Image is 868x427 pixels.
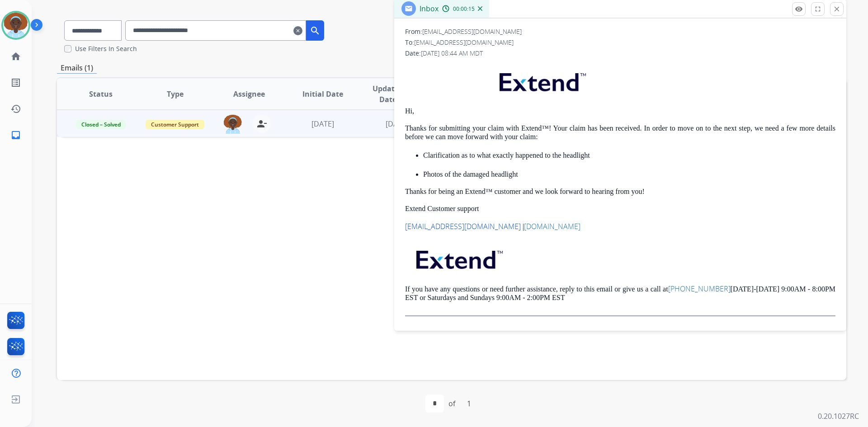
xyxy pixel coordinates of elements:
mat-icon: history [10,103,21,114]
mat-icon: inbox [10,130,21,141]
img: extend.png [488,62,595,98]
mat-icon: clear [293,25,302,36]
p: Hi, [405,107,835,115]
span: [DATE] [386,119,408,129]
p: | [405,222,835,231]
span: [DATE] [311,119,334,129]
img: agent-avatar [224,115,242,134]
span: [PHONE_NUMBER] [668,284,731,294]
div: From: [405,27,835,36]
img: avatar [3,13,28,38]
p: Emails (1) [57,62,97,74]
span: Assignee [233,89,265,99]
div: Date: [405,49,835,58]
img: extend.png [405,240,512,276]
span: Updated Date [368,83,409,105]
mat-icon: list_alt [10,77,21,88]
span: [DATE] 08:44 AM MDT [421,49,483,57]
mat-icon: close [833,5,841,13]
div: To: [405,38,835,47]
mat-icon: remove_red_eye [795,5,803,13]
p: Thanks for submitting your claim with Extend™! Your claim has been received. In order to move on ... [405,124,835,141]
span: [EMAIL_ADDRESS][DOMAIN_NAME] [405,221,521,231]
p: Photos of the damaged headlight [423,170,835,178]
a: [DOMAIN_NAME] [524,221,580,231]
span: [EMAIL_ADDRESS][DOMAIN_NAME] [414,38,514,47]
p: Extend Customer support [405,205,835,213]
mat-icon: home [10,51,21,62]
span: Initial Date [302,89,343,99]
a: [EMAIL_ADDRESS][DOMAIN_NAME] [405,221,523,231]
mat-icon: person_remove [256,118,267,129]
p: If you have any questions or need further assistance, reply to this email or give us a call at [D... [405,285,835,302]
span: Status [89,89,113,99]
span: 00:00:15 [453,5,475,13]
label: Use Filters In Search [75,44,137,53]
mat-icon: search [310,25,321,36]
span: [EMAIL_ADDRESS][DOMAIN_NAME] [422,27,522,36]
p: 0.20.1027RC [818,411,859,422]
span: Type [167,89,184,99]
mat-icon: fullscreen [814,5,822,13]
p: Clarification as to what exactly happened to the headlight [423,151,835,160]
span: Customer Support [146,120,204,129]
p: Thanks for being an Extend™ customer and we look forward to hearing from you! [405,188,835,196]
span: Closed – Solved [76,120,126,129]
span: Inbox [420,4,439,14]
div: 1 [460,394,478,413]
div: of [448,398,455,409]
